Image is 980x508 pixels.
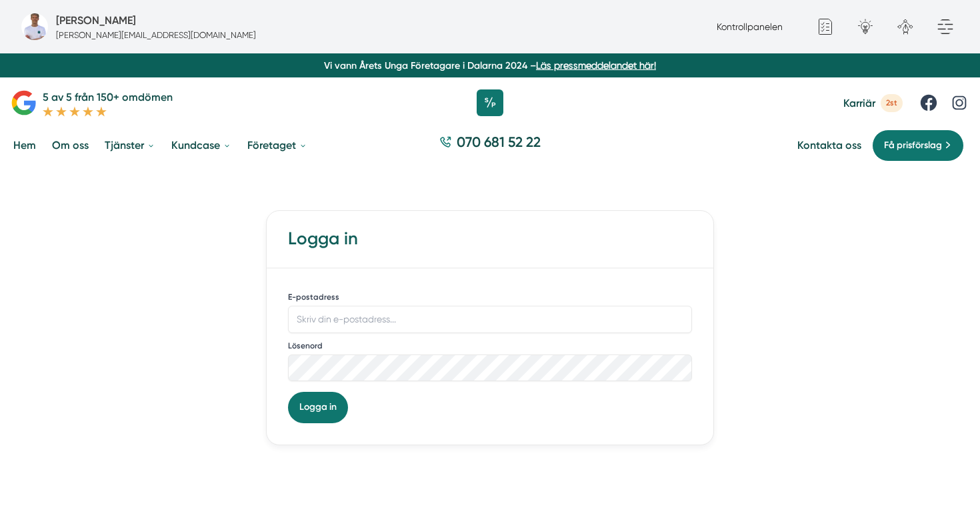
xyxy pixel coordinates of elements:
a: Hem [11,128,39,162]
span: 2st [881,94,903,112]
button: Logga in [288,392,348,423]
p: 5 av 5 från 150+ omdömen [43,89,173,105]
label: E-postadress [288,292,339,302]
a: Kundcase [169,128,234,162]
a: Läs pressmeddelandet här! [536,60,656,71]
a: Få prisförslag [872,130,964,162]
a: Karriär 2st [843,94,903,112]
input: Skriv din e-postadress... [288,306,692,332]
h5: Administratör [56,12,136,29]
a: Kontrollpanelen [717,21,783,32]
span: Få prisförslag [884,138,942,153]
a: 070 681 52 22 [434,132,546,158]
a: Kontakta oss [797,139,861,152]
a: Företaget [245,128,310,162]
a: Om oss [49,128,91,162]
img: foretagsbild-pa-smartproduktion-en-webbyraer-i-dalarnas-lan.png [21,13,48,40]
a: Tjänster [102,128,158,162]
p: Vi vann Årets Unga Företagare i Dalarna 2024 – [5,59,975,72]
p: [PERSON_NAME][EMAIL_ADDRESS][DOMAIN_NAME] [56,29,256,41]
h1: Logga in [288,227,692,251]
label: Lösenord [288,340,323,351]
span: 070 681 52 22 [457,132,541,152]
span: Karriär [843,97,875,109]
